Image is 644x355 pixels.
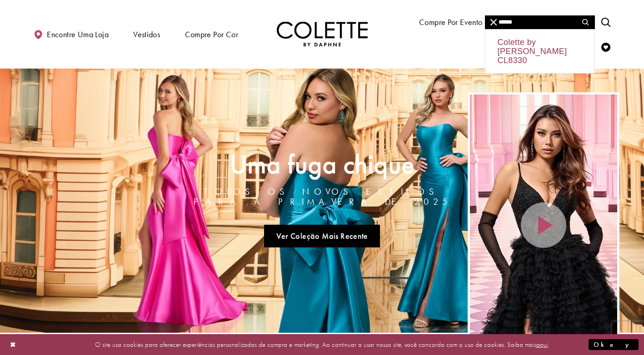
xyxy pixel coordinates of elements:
span: Vestidos [133,30,160,39]
button: Enviar pesquisa [577,15,594,29]
a: Verifique a lista de desejos [599,34,613,59]
a: Encontre uma loja [31,22,111,47]
span: Compre por evento [417,9,485,34]
span: Vestidos [131,22,162,47]
button: Fechar pesquisa [485,15,503,29]
a: Conheça o designer [505,9,579,34]
span: Compre por cor [185,30,238,39]
div: Colette by [PERSON_NAME] CL8330 [485,30,594,73]
a: aqui [536,340,548,349]
div: Formulário de pesquisa [485,15,595,29]
span: Encontre uma loja [47,30,109,39]
img: Colette por Daphne [277,22,368,47]
button: Caixa de diálogo Fechar [5,336,21,352]
ul: Links deslizantes [176,221,468,251]
button: Caixa de diálogo Enviar [589,339,639,350]
span: Compre por evento [419,18,483,27]
span: Compre por cor [183,22,240,47]
a: Veja a mais nova coleção A Chique Escape todos os novos estilos para a primavera de 2025 [264,225,380,247]
input: Procurar [485,15,594,29]
a: Visite a página inicial [277,22,368,47]
p: O site usa cookies para oferecer experiências personalizadas de compra e marketing. Ao continuar ... [65,338,579,350]
a: Alternar pesquisa [599,9,613,34]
